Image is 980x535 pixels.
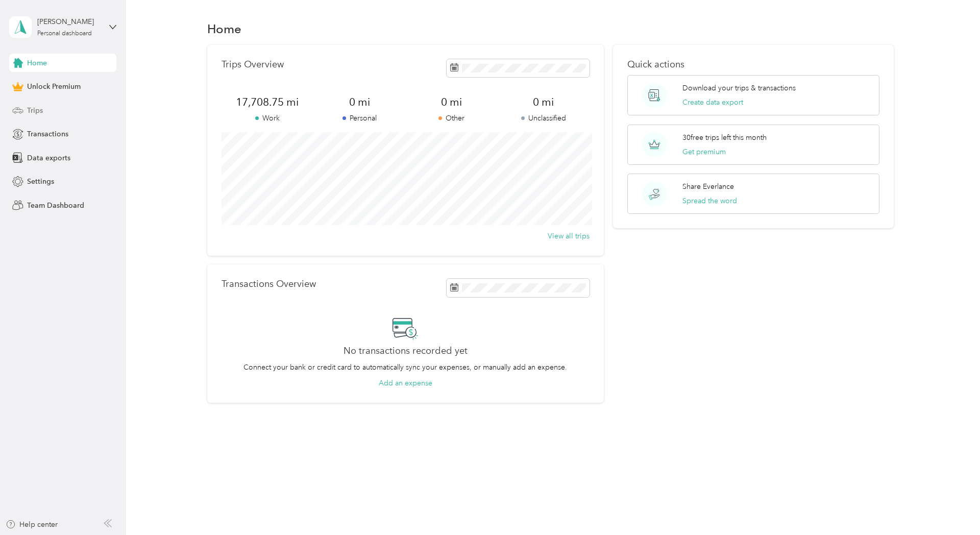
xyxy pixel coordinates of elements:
[207,23,241,34] h1: Home
[37,31,92,37] div: Personal dashboard
[27,176,54,187] span: Settings
[243,362,567,373] p: Connect your bank or credit card to automatically sync your expenses, or manually add an expense.
[627,59,879,70] p: Quick actions
[27,129,68,139] span: Transactions
[6,519,58,530] button: Help center
[682,181,734,192] p: Share Everlance
[27,153,70,163] span: Data exports
[37,16,101,27] div: [PERSON_NAME]
[313,113,405,124] p: Personal
[405,113,497,124] p: Other
[923,478,980,535] iframe: Everlance-gr Chat Button Frame
[379,378,432,388] button: Add an expense
[498,95,590,109] span: 0 mi
[344,346,468,356] h2: No transactions recorded yet
[222,279,316,289] p: Transactions Overview
[222,113,313,124] p: Work
[27,200,84,211] span: Team Dashboard
[682,196,737,206] button: Spread the word
[222,59,284,70] p: Trips Overview
[548,231,590,241] button: View all trips
[313,95,405,109] span: 0 mi
[682,83,796,93] p: Download your trips & transactions
[682,147,726,157] button: Get premium
[27,58,47,68] span: Home
[27,105,43,116] span: Trips
[498,113,590,124] p: Unclassified
[222,95,313,109] span: 17,708.75 mi
[405,95,497,109] span: 0 mi
[27,81,81,92] span: Unlock Premium
[682,97,743,108] button: Create data export
[682,132,767,143] p: 30 free trips left this month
